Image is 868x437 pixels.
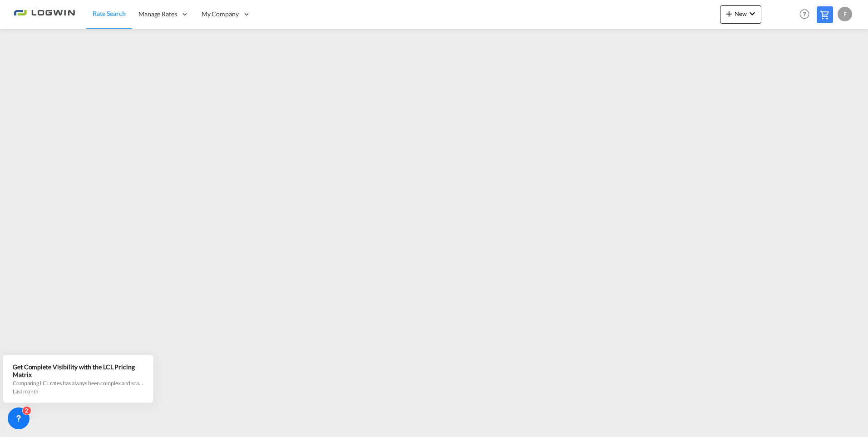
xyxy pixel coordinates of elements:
[138,10,177,19] span: Manage Rates
[14,4,75,25] img: 2761ae10d95411efa20a1f5e0282d2d7.png
[838,7,852,21] div: F
[202,10,239,19] span: My Company
[724,10,758,17] span: New
[720,5,761,24] button: icon-plus 400-fgNewicon-chevron-down
[724,8,735,19] md-icon: icon-plus 400-fg
[747,8,758,19] md-icon: icon-chevron-down
[93,10,126,17] span: Rate Search
[797,6,812,22] span: Help
[797,6,817,23] div: Help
